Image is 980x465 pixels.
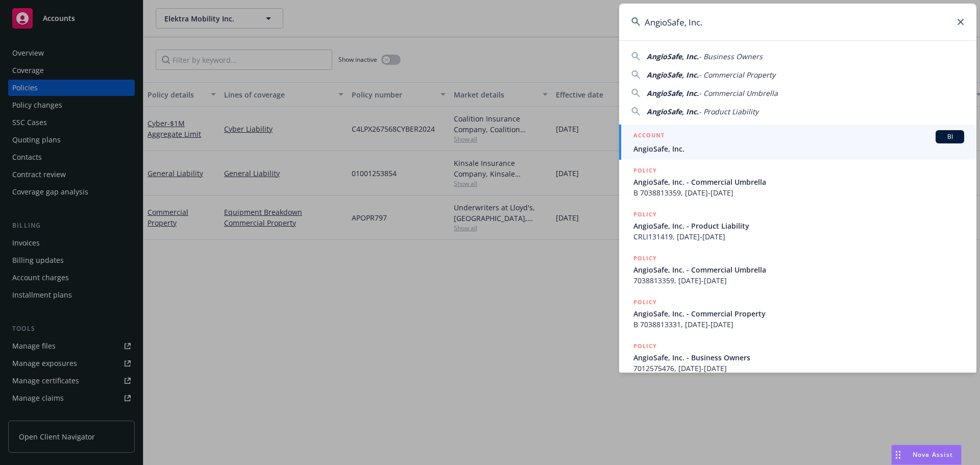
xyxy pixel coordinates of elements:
h5: POLICY [633,165,657,176]
span: AngioSafe, Inc. [647,52,699,61]
span: AngioSafe, Inc. [647,107,699,116]
span: 7038813359, [DATE]-[DATE] [633,275,964,286]
span: AngioSafe, Inc. [647,70,699,80]
span: - Commercial Umbrella [699,88,778,98]
span: B 7038813359, [DATE]-[DATE] [633,187,964,198]
span: - Business Owners [699,52,763,61]
span: AngioSafe, Inc. - Business Owners [633,352,964,363]
span: Nova Assist [913,450,953,459]
a: POLICYAngioSafe, Inc. - Business Owners7012575476, [DATE]-[DATE] [619,335,976,379]
span: AngioSafe, Inc. [647,88,699,98]
a: POLICYAngioSafe, Inc. - Commercial UmbrellaB 7038813359, [DATE]-[DATE] [619,160,976,204]
a: POLICYAngioSafe, Inc. - Commercial PropertyB 7038813331, [DATE]-[DATE] [619,291,976,335]
span: AngioSafe, Inc. - Commercial Umbrella [633,177,964,187]
input: Search... [619,4,976,40]
span: AngioSafe, Inc. [633,143,964,154]
h5: POLICY [633,209,657,219]
h5: POLICY [633,253,657,263]
h5: POLICY [633,297,657,307]
span: AngioSafe, Inc. - Commercial Property [633,308,964,319]
span: AngioSafe, Inc. - Product Liability [633,221,964,231]
span: B 7038813331, [DATE]-[DATE] [633,319,964,330]
span: CRLI131419, [DATE]-[DATE] [633,231,964,242]
a: POLICYAngioSafe, Inc. - Commercial Umbrella7038813359, [DATE]-[DATE] [619,248,976,291]
a: POLICYAngioSafe, Inc. - Product LiabilityCRLI131419, [DATE]-[DATE] [619,204,976,248]
span: BI [940,132,960,141]
button: Nova Assist [891,445,962,465]
span: - Commercial Property [699,70,775,80]
h5: ACCOUNT [633,130,665,142]
a: ACCOUNTBIAngioSafe, Inc. [619,125,976,160]
div: Drag to move [892,445,904,464]
span: - Product Liability [699,107,758,116]
span: 7012575476, [DATE]-[DATE] [633,363,964,374]
span: AngioSafe, Inc. - Commercial Umbrella [633,264,964,275]
h5: POLICY [633,341,657,351]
